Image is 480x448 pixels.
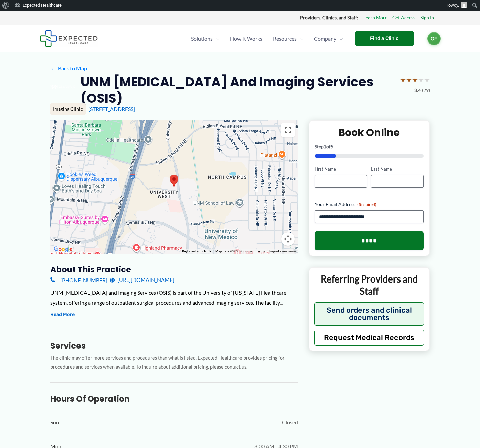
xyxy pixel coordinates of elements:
img: Expected Healthcare Logo - side, dark font, small [40,30,98,47]
span: How It Works [230,27,262,50]
a: Sign In [420,13,434,22]
label: First Name [315,166,367,172]
span: Menu Toggle [213,27,219,50]
button: Keyboard shortcuts [182,249,211,254]
a: [URL][DOMAIN_NAME] [110,275,174,285]
button: Send orders and clinical documents [314,302,424,326]
span: Menu Toggle [336,27,343,50]
span: Menu Toggle [297,27,303,50]
h3: About this practice [50,264,298,275]
a: Get Access [392,13,415,22]
button: Read More [50,311,75,319]
span: Closed [282,417,298,427]
nav: Primary Site Navigation [186,27,348,50]
span: (Required) [357,202,376,207]
p: The clinic may offer more services and procedures than what is listed. Expected Healthcare provid... [50,354,298,372]
a: CompanyMenu Toggle [309,27,348,50]
a: Learn More [363,13,387,22]
span: ★ [418,74,424,86]
a: [PHONE_NUMBER] [50,275,107,285]
span: (29) [422,86,430,95]
label: Your Email Address [315,201,424,208]
span: 5 [331,144,333,149]
div: Imaging Clinic [50,103,86,115]
a: Terms (opens in new tab) [256,249,265,253]
a: Open this area in Google Maps (opens a new window) [52,245,74,254]
span: ★ [406,74,412,86]
a: ResourcesMenu Toggle [268,27,309,50]
h3: Services [50,341,298,351]
h2: UNM [MEDICAL_DATA] and Imaging Services (OSIS) [81,74,394,107]
button: Toggle fullscreen view [281,123,295,137]
label: Last Name [371,166,424,172]
a: Find a Clinic [355,31,414,46]
a: ←Back to Map [50,63,87,73]
div: UNM [MEDICAL_DATA] and Imaging Services (OSIS) is part of the University of [US_STATE] Healthcare... [50,288,298,307]
a: GF [427,32,441,45]
strong: Providers, Clinics, and Staff: [300,15,358,20]
button: Map camera controls [281,232,295,246]
span: 3.4 [414,86,421,95]
span: ← [50,65,57,71]
button: Request Medical Records [314,330,424,346]
span: ★ [424,74,430,86]
span: Solutions [191,27,213,50]
span: Map data ©2025 Google [215,249,252,253]
a: SolutionsMenu Toggle [186,27,225,50]
span: ★ [400,74,406,86]
h2: Book Online [315,126,424,139]
span: 1 [324,144,326,149]
span: ★ [412,74,418,86]
img: Google [52,245,74,254]
span: Resources [273,27,297,50]
h3: Hours of Operation [50,394,298,404]
p: Referring Providers and Staff [314,273,424,297]
a: How It Works [225,27,268,50]
p: Step of [315,144,424,149]
span: Sun [50,417,59,427]
span: Company [314,27,336,50]
a: [STREET_ADDRESS] [88,106,135,112]
a: Report a map error [269,249,296,253]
